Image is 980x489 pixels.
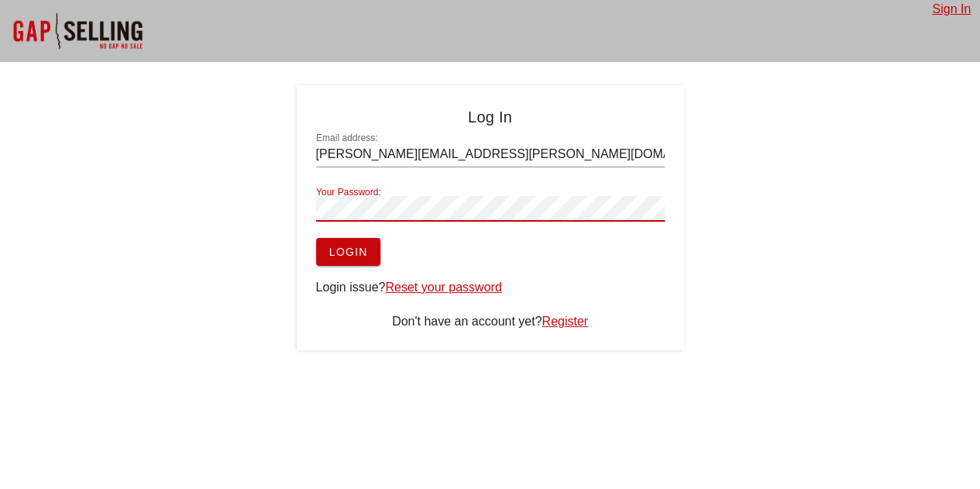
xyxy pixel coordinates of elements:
[316,238,380,266] button: Login
[316,278,665,297] div: Login issue?
[316,105,665,129] h4: Log In
[385,281,501,294] a: Reset your password
[542,315,588,328] a: Register
[328,246,368,258] span: Login
[316,187,381,198] label: Your Password:
[932,2,971,15] a: Sign In
[316,312,665,331] div: Don't have an account yet?
[316,133,377,144] label: Email address:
